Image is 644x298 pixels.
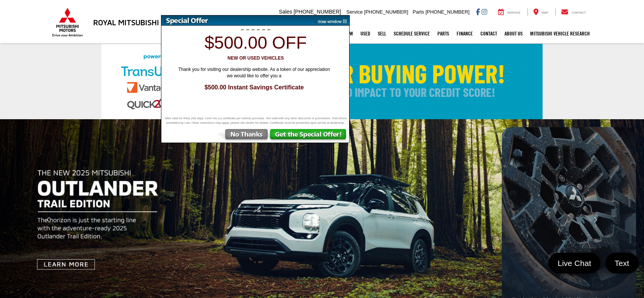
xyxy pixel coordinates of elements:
img: close window [312,15,350,26]
span: Sales [279,9,292,15]
a: Text [606,253,638,273]
span: Live Chat [554,258,595,268]
span: Contact [572,11,586,14]
span: Parts [412,9,424,15]
a: Live Chat [549,253,600,273]
a: Facebook: Click to visit our Facebook page [476,9,480,15]
a: Used [357,24,374,43]
span: Thank you for visiting our dealership website. As a token of our appreciation we would like to of... [173,66,335,79]
span: Text [611,258,633,268]
span: Map [542,11,548,14]
span: $500.00 Instant Savings Certificate [169,83,339,92]
span: [PHONE_NUMBER] [294,9,341,15]
span: Service [507,11,520,14]
a: About Us [501,24,526,43]
a: Service [492,8,526,16]
span: Offer valid for thirty (30) days. Limit one (1) certificate per vehicle purchase. Not valid with ... [163,116,348,125]
a: Schedule Service: Opens in a new tab [390,24,434,43]
h3: New or Used Vehicles [166,56,346,61]
span: Service [347,9,363,15]
h1: $500.00 off [166,33,346,52]
img: Check Your Buying Power [101,44,543,119]
a: Map [527,8,554,16]
span: [PHONE_NUMBER] [364,9,408,15]
h3: Royal Mitsubishi [93,18,159,26]
img: Special Offer [161,15,312,26]
a: Mitsubishi Vehicle Research [526,24,593,43]
a: Contact [477,24,501,43]
a: Finance [453,24,477,43]
span: [PHONE_NUMBER] [425,9,469,15]
a: Instagram: Click to visit our Instagram page [481,9,487,15]
img: No Thanks, Continue to Website [217,129,269,143]
img: Mitsubishi [51,8,84,37]
a: Sell [374,24,390,43]
a: Contact [555,8,592,16]
img: Get the Special Offer [269,129,349,143]
a: Parts: Opens in a new tab [434,24,453,43]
